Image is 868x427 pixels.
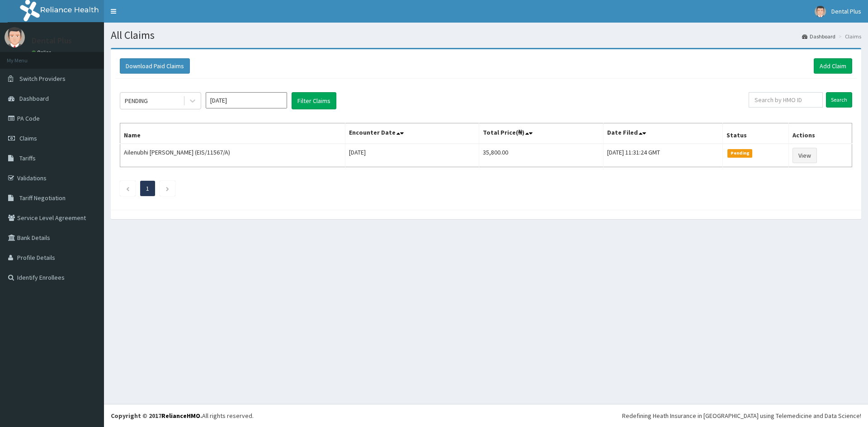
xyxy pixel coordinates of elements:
[32,37,72,45] p: Dental Plus
[749,92,823,108] input: Search by HMO ID
[19,134,37,142] span: Claims
[622,411,861,420] div: Redefining Heath Insurance in [GEOGRAPHIC_DATA] using Telemedicine and Data Science!
[206,92,287,108] input: Select Month and Year
[793,148,817,163] a: View
[120,123,345,144] th: Name
[125,96,148,105] div: PENDING
[723,123,788,144] th: Status
[603,144,723,167] td: [DATE] 11:31:24 GMT
[727,149,752,157] span: Pending
[345,144,479,167] td: [DATE]
[831,7,861,15] span: Dental Plus
[826,92,852,108] input: Search
[165,184,170,192] a: Next page
[5,27,25,47] img: User Image
[111,29,861,41] h1: All Claims
[19,194,66,202] span: Tariff Negotiation
[104,404,868,427] footer: All rights reserved.
[126,184,130,192] a: Previous page
[802,33,835,40] a: Dashboard
[836,33,861,40] li: Claims
[292,92,336,109] button: Filter Claims
[788,123,852,144] th: Actions
[161,412,200,420] a: RelianceHMO
[603,123,723,144] th: Date Filed
[479,123,604,144] th: Total Price(₦)
[345,123,479,144] th: Encounter Date
[146,184,149,192] a: Page 1 is your current page
[814,58,852,74] a: Add Claim
[19,75,66,83] span: Switch Providers
[479,144,604,167] td: 35,800.00
[19,154,36,162] span: Tariffs
[815,6,826,17] img: User Image
[120,58,190,74] button: Download Paid Claims
[120,144,345,167] td: Ailenubhi [PERSON_NAME] (EIS/11567/A)
[32,49,53,56] a: Online
[111,412,202,420] strong: Copyright © 2017 .
[19,94,49,103] span: Dashboard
